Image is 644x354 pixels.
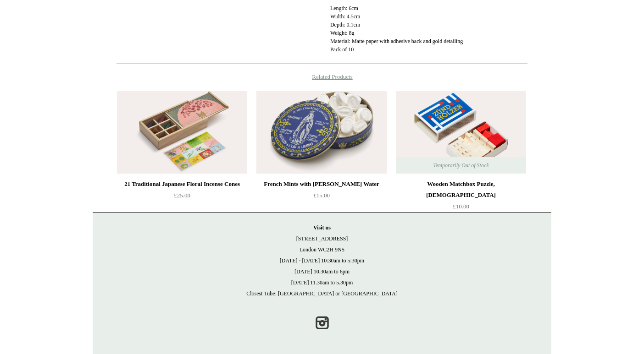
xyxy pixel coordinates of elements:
[312,313,332,333] a: Instagram
[117,91,247,174] a: 21 Traditional Japanese Floral Incense Cones 21 Traditional Japanese Floral Incense Cones
[102,222,542,299] p: [STREET_ADDRESS] London WC2H 9NS [DATE] - [DATE] 10:30am to 5:30pm [DATE] 10.30am to 6pm [DATE] 1...
[256,179,387,216] a: French Mints with [PERSON_NAME] Water £15.00
[396,179,526,216] a: Wooden Matchbox Puzzle, [DEMOGRAPHIC_DATA] £10.00
[117,91,247,174] img: 21 Traditional Japanese Floral Incense Cones
[174,192,190,199] span: £25.00
[256,91,387,174] a: French Mints with Lourdes Water French Mints with Lourdes Water
[259,179,384,190] div: French Mints with [PERSON_NAME] Water
[398,179,524,201] div: Wooden Matchbox Puzzle, [DEMOGRAPHIC_DATA]
[396,91,526,174] img: Wooden Matchbox Puzzle, Church
[453,203,469,210] span: £10.00
[313,224,331,231] strong: Visit us
[424,157,498,174] span: Temporarily Out of Stock
[256,91,387,174] img: French Mints with Lourdes Water
[117,179,247,216] a: 21 Traditional Japanese Floral Incense Cones £25.00
[93,73,551,81] h4: Related Products
[330,4,527,54] p: Length: 6cm Width: 4.5cm Depth: 0.1cm Weight: 8g Material: Matte paper with adhesive back and gol...
[119,179,245,190] div: 21 Traditional Japanese Floral Incense Cones
[396,91,526,174] a: Wooden Matchbox Puzzle, Church Wooden Matchbox Puzzle, Church Temporarily Out of Stock
[313,192,330,199] span: £15.00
